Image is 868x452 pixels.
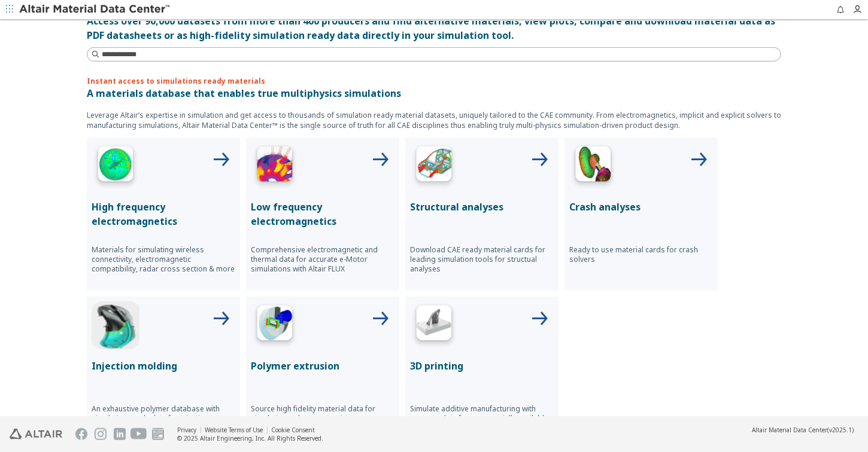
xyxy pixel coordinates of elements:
button: High Frequency IconHigh frequency electromagneticsMaterials for simulating wireless connectivity,... [87,138,240,291]
img: High Frequency Icon [92,142,139,190]
a: Privacy [177,426,196,434]
img: Structural Analyses Icon [410,142,458,190]
p: Low frequency electromagnetics [251,200,394,228]
img: 3D Printing Icon [410,301,458,349]
p: Download CAE ready material cards for leading simulation tools for structual analyses [410,245,554,274]
div: Access over 90,000 datasets from more than 400 producers and find alternative materials, view plo... [87,14,781,42]
p: Source high fidelity material data for simulating polymer extrusion process [251,404,394,423]
p: Instant access to simulations ready materials [87,76,781,86]
img: Altair Engineering [10,429,62,439]
img: Low Frequency Icon [251,142,299,190]
p: Crash analyses [569,200,713,214]
button: Injection Molding IconInjection moldingAn exhaustive polymer database with simulation ready data ... [87,297,240,450]
p: Leverage Altair’s expertise in simulation and get access to thousands of simulation ready materia... [87,110,781,130]
p: Structural analyses [410,200,554,214]
button: Polymer Extrusion IconPolymer extrusionSource high fidelity material data for simulating polymer ... [246,297,399,450]
img: Injection Molding Icon [92,301,139,349]
img: Altair Material Data Center [19,4,172,16]
p: Simulate additive manufacturing with accurate data for commercially available materials [410,404,554,433]
p: A materials database that enables true multiphysics simulations [87,86,781,100]
div: (v2025.1) [752,426,854,434]
p: Polymer extrusion [251,359,394,373]
button: Low Frequency IconLow frequency electromagneticsComprehensive electromagnetic and thermal data fo... [246,138,399,291]
p: Injection molding [92,359,235,373]
p: An exhaustive polymer database with simulation ready data for injection molding from leading mate... [92,404,235,433]
a: Website Terms of Use [205,426,263,434]
p: 3D printing [410,359,554,373]
p: Ready to use material cards for crash solvers [569,245,713,264]
a: Cookie Consent [271,426,315,434]
div: © 2025 Altair Engineering, Inc. All Rights Reserved. [177,434,323,442]
img: Polymer Extrusion Icon [251,301,299,349]
p: High frequency electromagnetics [92,200,235,228]
span: Altair Material Data Center [752,426,827,434]
p: Comprehensive electromagnetic and thermal data for accurate e-Motor simulations with Altair FLUX [251,245,394,274]
button: 3D Printing Icon3D printingSimulate additive manufacturing with accurate data for commercially av... [405,297,559,450]
button: Crash Analyses IconCrash analysesReady to use material cards for crash solvers [564,138,718,291]
p: Materials for simulating wireless connectivity, electromagnetic compatibility, radar cross sectio... [92,245,235,274]
button: Structural Analyses IconStructural analysesDownload CAE ready material cards for leading simulati... [405,138,559,291]
img: Crash Analyses Icon [569,142,617,190]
